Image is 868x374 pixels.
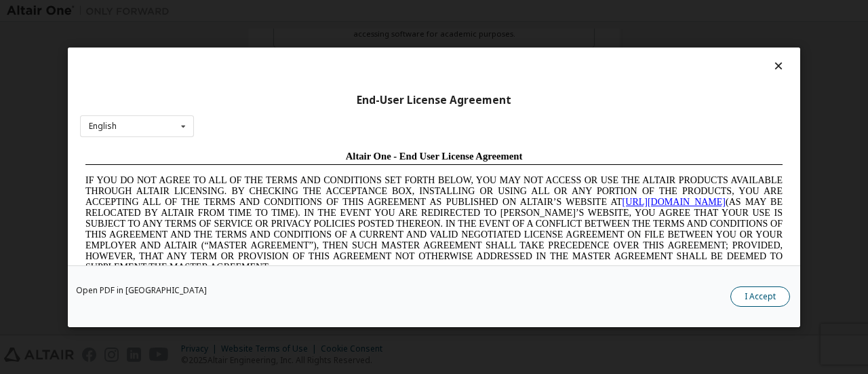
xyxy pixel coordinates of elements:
button: I Accept [730,286,790,306]
div: End-User License Agreement [80,93,788,107]
span: Altair One - End User License Agreement [266,5,443,16]
span: IF YOU DO NOT AGREE TO ALL OF THE TERMS AND CONDITIONS SET FORTH BELOW, YOU MAY NOT ACCESS OR USE... [5,30,703,127]
a: [URL][DOMAIN_NAME] [542,52,646,62]
div: English [89,122,117,130]
span: Lore Ipsumd Sit Ame Cons Adipisc Elitseddo (“Eiusmodte”) in utlabor Etdolo Magnaaliqua Eni. (“Adm... [5,138,703,236]
a: Open PDF in [GEOGRAPHIC_DATA] [76,286,207,294]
